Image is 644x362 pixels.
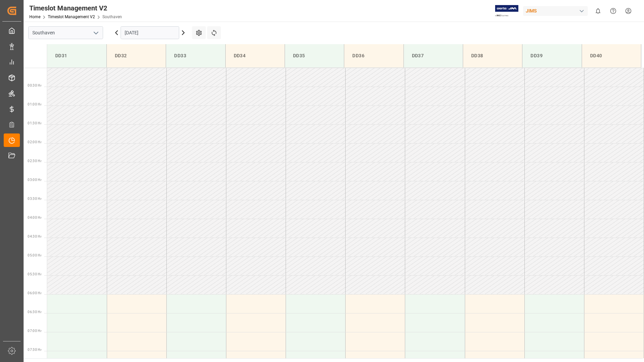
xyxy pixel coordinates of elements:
[528,50,576,62] div: DD39
[469,50,517,62] div: DD38
[523,6,588,16] div: JIMS
[28,178,41,182] span: 03:00 Hr
[53,50,101,62] div: DD31
[29,3,122,13] div: Timeslot Management V2
[29,14,40,19] a: Home
[409,50,457,62] div: DD37
[28,291,41,295] span: 06:00 Hr
[28,272,41,276] span: 05:30 Hr
[495,5,518,17] img: Exertis%20JAM%20-%20Email%20Logo.jpg_1722504956.jpg
[231,50,279,62] div: DD34
[48,14,95,19] a: Timeslot Management V2
[590,3,606,19] button: show 0 new notifications
[28,348,41,352] span: 07:30 Hr
[587,50,636,62] div: DD40
[28,140,41,144] span: 02:00 Hr
[606,3,621,19] button: Help Center
[28,253,41,257] span: 05:00 Hr
[28,121,41,125] span: 01:30 Hr
[28,159,41,163] span: 02:30 Hr
[91,28,101,38] button: open menu
[28,310,41,314] span: 06:30 Hr
[171,50,220,62] div: DD33
[28,216,41,219] span: 04:00 Hr
[28,197,41,201] span: 03:30 Hr
[28,26,103,39] input: Type to search/select
[350,50,398,62] div: DD36
[121,26,179,39] input: DD-MM-YYYY
[290,50,339,62] div: DD35
[28,84,41,87] span: 00:30 Hr
[112,50,160,62] div: DD32
[28,235,41,238] span: 04:30 Hr
[28,329,41,333] span: 07:00 Hr
[28,102,41,106] span: 01:00 Hr
[523,4,590,17] button: JIMS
